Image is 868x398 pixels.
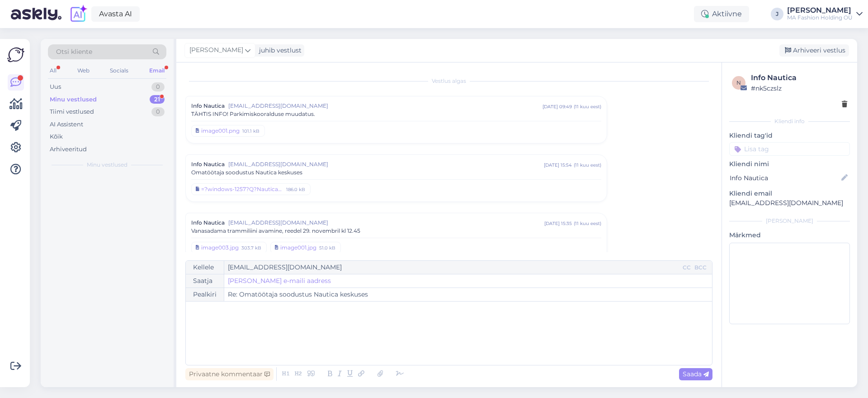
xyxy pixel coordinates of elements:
div: Minu vestlused [50,95,97,104]
div: juhib vestlust [255,46,302,55]
span: Vanasadama trammiliini avamine, reedel 29. novembril kl 12.45 [191,227,360,235]
div: Arhiveeritud [50,145,87,154]
div: Pealkiri [186,288,224,301]
div: 0 [151,107,165,116]
div: Kõik [50,132,63,141]
span: Info Nautica [191,102,225,110]
div: All [48,65,58,77]
div: [DATE] 15:35 [544,220,572,227]
div: 186.0 kB [285,185,306,193]
div: Privaatne kommentaar [185,368,274,380]
input: Write subject here... [224,288,712,301]
img: explore-ai [69,5,88,24]
div: J [771,8,783,20]
div: # nk5czslz [751,83,847,93]
div: 21 [150,95,165,104]
a: [PERSON_NAME] e-maili aadress [228,276,331,286]
div: 0 [151,82,165,91]
div: [DATE] 15:54 [544,162,572,168]
div: Info Nautica [751,72,847,83]
div: MA Fashion Holding OÜ [787,14,853,21]
div: [DATE] 09:49 [542,103,572,110]
div: CC [681,264,693,272]
div: Web [75,65,91,77]
span: Info Nautica [191,219,225,227]
div: [PERSON_NAME] [787,7,853,14]
span: Minu vestlused [87,161,127,169]
div: =?windows-1257?Q?Nautica_omat=F6=F6taja_soodustus_21_11.pdf?= [201,185,283,193]
span: Omatöötaja soodustus Nautica keskuses [191,168,302,177]
input: Recepient... [224,261,681,274]
div: Socials [108,65,130,77]
p: [EMAIL_ADDRESS][DOMAIN_NAME] [729,198,850,208]
span: [EMAIL_ADDRESS][DOMAIN_NAME] [228,102,542,110]
span: Info Nautica [191,160,225,168]
div: image003.jpg [201,244,239,252]
p: Kliendi tag'id [729,131,850,140]
div: BCC [693,264,708,272]
div: Kellele [186,261,224,274]
div: Arhiveeri vestlus [779,44,849,57]
div: ( 11 kuu eest ) [574,220,601,227]
span: TÄHTIS INFO! Parkimiskooralduse muudatus. [191,110,315,118]
div: ( 11 kuu eest ) [574,162,601,168]
a: Avasta AI [91,6,140,22]
div: Tiimi vestlused [50,107,94,116]
span: [PERSON_NAME] [189,45,243,55]
img: Askly Logo [7,46,24,63]
div: [PERSON_NAME] [729,217,850,225]
p: Kliendi nimi [729,159,850,169]
div: ( 11 kuu eest ) [574,103,601,110]
p: Märkmed [729,230,850,240]
div: image001.jpg [280,244,316,252]
div: image001.png [201,127,240,135]
div: Vestlus algas [185,77,712,85]
div: Email [147,65,166,77]
span: [EMAIL_ADDRESS][DOMAIN_NAME] [228,219,544,227]
span: Saada [683,370,709,378]
div: Uus [50,82,61,91]
div: Aktiivne [694,6,749,22]
span: n [736,79,741,86]
span: Otsi kliente [56,47,92,57]
div: Kliendi info [729,117,850,125]
div: 101.1 kB [241,127,260,135]
div: 303.7 kB [241,244,262,252]
div: AI Assistent [50,120,83,129]
a: [PERSON_NAME]MA Fashion Holding OÜ [787,7,863,21]
a: =?windows-1257?Q?Nautica_omat=F6=F6taja_soodustus_21_11.pdf?=186.0 kB [191,183,311,195]
input: Lisa tag [729,142,850,156]
div: Saatja [186,274,224,288]
div: 51.0 kB [318,244,336,252]
span: [EMAIL_ADDRESS][DOMAIN_NAME] [228,160,544,168]
p: Kliendi email [729,189,850,198]
input: Lisa nimi [730,173,840,183]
